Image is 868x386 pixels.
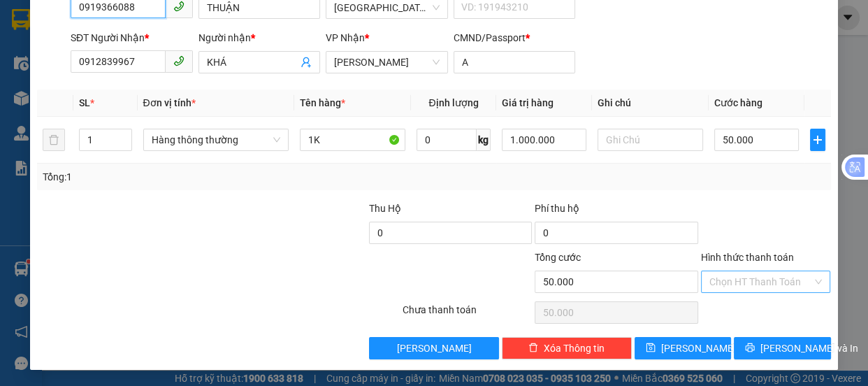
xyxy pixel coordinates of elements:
[535,252,581,263] span: Tổng cước
[428,97,478,108] span: Định lượng
[401,302,534,327] div: Chưa thanh toán
[598,129,703,151] input: Ghi Chú
[535,201,697,222] div: Phí thu hộ
[734,337,830,359] button: printer[PERSON_NAME] và In
[714,97,762,108] span: Cước hàng
[635,337,731,359] button: save[PERSON_NAME]
[544,341,605,356] span: Xóa Thông tin
[334,52,440,73] span: Tuy Hòa
[592,90,709,117] th: Ghi chú
[502,337,632,359] button: deleteXóa Thông tin
[810,129,825,151] button: plus
[71,30,193,45] div: SĐT Người Nhận
[301,57,312,68] span: user-add
[811,134,825,145] span: plus
[454,30,576,45] div: CMND/Passport
[369,337,499,359] button: [PERSON_NAME]
[502,97,554,108] span: Giá trị hàng
[701,252,794,263] label: Hình thức thanh toán
[646,343,656,354] span: save
[760,341,858,356] span: [PERSON_NAME] và In
[173,1,185,12] span: phone
[745,343,755,354] span: printer
[661,341,736,356] span: [PERSON_NAME]
[397,341,472,356] span: [PERSON_NAME]
[477,129,491,151] span: kg
[369,203,401,214] span: Thu Hộ
[79,97,90,108] span: SL
[528,343,538,354] span: delete
[502,129,586,151] input: 0
[198,30,321,45] div: Người nhận
[300,129,405,151] input: VD: Bàn, Ghế
[143,97,196,108] span: Đơn vị tính
[152,129,280,150] span: Hàng thông thường
[173,55,185,66] span: phone
[43,169,336,185] div: Tổng: 1
[43,129,65,151] button: delete
[326,32,365,43] span: VP Nhận
[300,97,345,108] span: Tên hàng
